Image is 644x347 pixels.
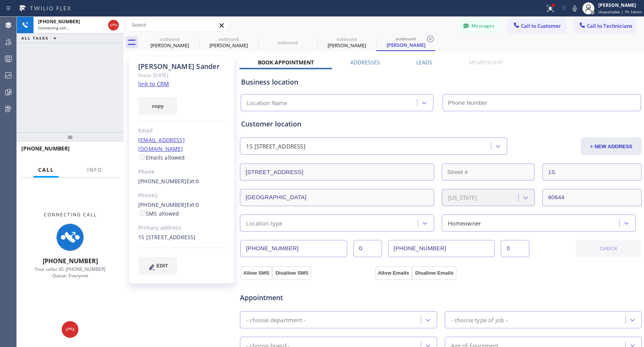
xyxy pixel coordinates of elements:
[598,2,642,8] div: [PERSON_NAME]
[43,257,98,265] span: [PHONE_NUMBER]
[141,36,198,42] div: outbound
[246,219,283,227] div: Location type
[581,138,642,155] button: + NEW ADDRESS
[187,201,199,208] span: Ext: 0
[318,42,376,49] div: [PERSON_NAME]
[138,201,187,208] a: [PHONE_NUMBER]
[240,163,434,181] input: Address
[258,59,314,66] label: Book Appointment
[574,19,636,33] button: Call to Technicians
[35,266,105,279] span: Your caller ID: [PHONE_NUMBER] Queue: Everyone
[62,321,78,338] button: Hang up
[38,166,54,173] span: Call
[241,77,641,87] div: Business location
[318,36,376,42] div: outbound
[38,25,69,30] span: Connecting call…
[240,240,347,257] input: Phone Number
[318,34,376,51] div: Deneen Sander
[157,263,168,269] span: EDIT
[44,211,97,218] span: Connecting Call
[353,240,382,257] input: Ext.
[272,266,312,280] button: Disallow SMS
[138,224,225,232] div: Primary address
[21,35,49,41] span: ALL TASKS
[138,191,225,200] div: Phone2
[21,145,70,152] span: [PHONE_NUMBER]
[140,211,145,216] input: SMS allowed
[38,18,80,25] span: [PHONE_NUMBER]
[443,94,641,111] input: Phone Number
[246,315,305,324] div: - choose department -
[200,34,257,51] div: James Walsh
[138,177,187,185] a: [PHONE_NUMBER]
[542,163,642,181] input: Apt. #
[240,293,373,303] span: Appointment
[448,219,481,227] div: Homeowner
[138,126,225,135] div: Email
[240,189,434,206] input: City
[187,177,199,185] span: Ext: 0
[375,266,412,280] button: Allow Emails
[141,34,198,51] div: James Walsh
[458,19,500,33] button: Messages
[587,22,632,29] span: Call to Technicians
[388,240,495,257] input: Phone Number 2
[138,210,179,217] label: SMS allowed
[501,240,529,257] input: Ext. 2
[241,119,641,129] div: Customer location
[141,42,198,49] div: [PERSON_NAME]
[259,40,316,45] div: outbound
[412,266,457,280] button: Disallow Emails
[138,154,185,161] label: Emails allowed
[246,142,305,151] div: 1S [STREET_ADDRESS]
[569,3,580,14] button: Mute
[140,155,145,160] input: Emails allowed
[416,59,432,66] label: Leads
[240,266,272,280] button: Allow SMS
[521,22,561,29] span: Call to Customer
[598,9,642,14] span: Unavailable | 7h 14min
[138,62,225,71] div: [PERSON_NAME] Sander
[200,36,257,42] div: outbound
[138,71,225,80] div: Since: [DATE]
[377,36,435,42] div: outbound
[442,163,535,181] input: Street #
[542,189,642,206] input: ZIP
[377,34,435,50] div: Deneen Sander
[138,97,177,115] button: copy
[87,166,102,173] span: Info
[83,163,107,177] button: Info
[138,257,177,274] button: EDIT
[451,315,508,324] div: - choose type of job -
[200,42,257,49] div: [PERSON_NAME]
[350,59,380,66] label: Addresses
[469,59,503,66] label: Membership
[576,240,641,257] button: CHECK
[247,99,288,107] div: Location Name
[108,20,119,30] button: Hang up
[138,233,225,242] div: 1S [STREET_ADDRESS]
[508,19,566,33] button: Call to Customer
[138,80,169,88] a: link to CRM
[138,136,185,152] a: [EMAIL_ADDRESS][DOMAIN_NAME]
[126,19,228,31] input: Search
[138,168,225,176] div: Phone
[377,42,435,48] div: [PERSON_NAME]
[34,163,59,177] button: Call
[17,34,64,43] button: ALL TASKS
